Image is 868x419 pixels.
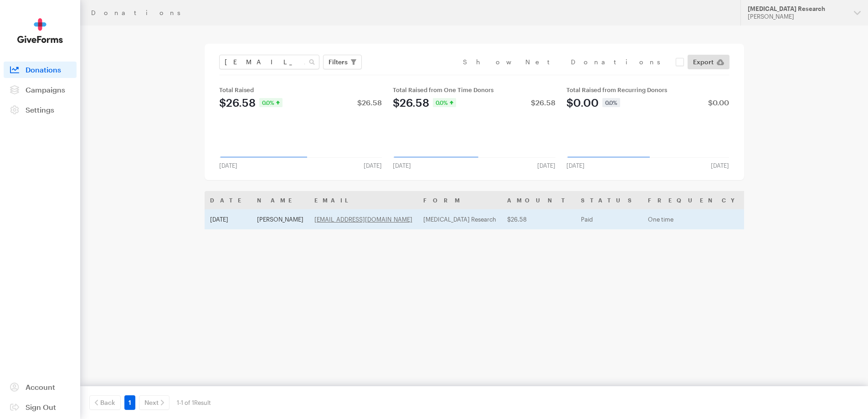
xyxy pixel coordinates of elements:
[642,209,747,229] td: One time
[688,55,729,69] a: Export
[418,191,502,209] th: Form
[4,379,77,395] a: Account
[17,18,63,43] img: GiveForms
[357,99,382,106] div: $26.58
[575,191,642,209] th: Status
[575,209,642,229] td: Paid
[4,102,77,118] a: Settings
[387,162,416,169] div: [DATE]
[566,86,729,93] div: Total Raised from Recurring Donors
[26,105,54,114] span: Settings
[705,162,734,169] div: [DATE]
[4,82,77,98] a: Campaigns
[502,191,575,209] th: Amount
[26,65,61,74] span: Donations
[219,97,256,108] div: $26.58
[566,97,599,108] div: $0.00
[329,57,348,67] span: Filters
[393,86,555,93] div: Total Raised from One Time Donors
[205,209,252,229] td: [DATE]
[309,191,418,209] th: Email
[26,383,55,391] span: Account
[252,191,309,209] th: Name
[642,191,747,209] th: Frequency
[393,97,429,108] div: $26.58
[532,162,561,169] div: [DATE]
[358,162,387,169] div: [DATE]
[219,55,319,69] input: Search Name & Email
[708,99,729,106] div: $0.00
[214,162,243,169] div: [DATE]
[748,13,847,21] div: [PERSON_NAME]
[433,98,456,107] div: 0.0%
[4,399,77,415] a: Sign Out
[4,62,77,78] a: Donations
[602,98,620,107] div: 0.0%
[26,85,65,94] span: Campaigns
[502,209,575,229] td: $26.58
[177,395,211,410] div: 1-1 of 1
[748,5,847,13] div: [MEDICAL_DATA] Research
[314,216,412,223] a: [EMAIL_ADDRESS][DOMAIN_NAME]
[259,98,282,107] div: 0.0%
[26,403,56,411] span: Sign Out
[323,55,362,69] button: Filters
[693,57,714,67] span: Export
[205,191,252,209] th: Date
[219,86,382,93] div: Total Raised
[194,399,211,406] span: Result
[418,209,502,229] td: [MEDICAL_DATA] Research
[561,162,590,169] div: [DATE]
[252,209,309,229] td: [PERSON_NAME]
[531,99,555,106] div: $26.58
